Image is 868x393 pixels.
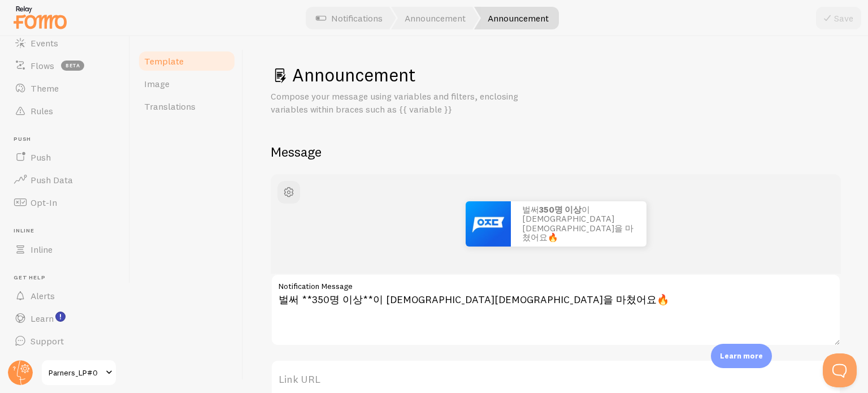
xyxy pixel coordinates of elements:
[31,197,57,208] span: Opt-In
[720,351,763,361] p: Learn more
[31,37,58,49] span: Events
[7,100,123,122] a: Rules
[31,174,73,185] span: Push Data
[12,3,68,32] img: fomo-relay-logo-orange.svg
[7,191,123,214] a: Opt-In
[7,330,123,352] a: Support
[31,83,59,94] span: Theme
[271,274,841,293] label: Notification Message
[7,307,123,330] a: Learn
[823,353,857,387] iframe: Help Scout Beacon - Open
[137,95,236,118] a: Translations
[7,32,123,54] a: Events
[271,63,841,87] h1: Announcement
[271,90,542,116] p: Compose your message using variables and filters, enclosing variables within braces such as {{ va...
[31,60,54,71] span: Flows
[144,78,170,89] span: Image
[7,54,123,77] a: Flows beta
[522,205,635,243] p: 벌써 이 [DEMOGRAPHIC_DATA][DEMOGRAPHIC_DATA]을 마쳤어요🔥
[144,101,196,112] span: Translations
[31,335,64,347] span: Support
[7,169,123,191] a: Push Data
[41,359,117,386] a: Parners_LP#0
[31,152,51,163] span: Push
[49,366,102,379] span: Parners_LP#0
[711,344,772,368] div: Learn more
[31,244,53,255] span: Inline
[539,204,581,215] strong: 350명 이상
[14,136,123,143] span: Push
[137,50,236,72] a: Template
[7,146,123,169] a: Push
[144,55,184,67] span: Template
[61,61,84,71] span: beta
[31,313,54,324] span: Learn
[7,77,123,100] a: Theme
[466,201,511,247] img: Fomo
[137,72,236,95] a: Image
[7,238,123,261] a: Inline
[7,284,123,307] a: Alerts
[55,312,66,322] svg: <p>Watch New Feature Tutorials!</p>
[31,290,55,301] span: Alerts
[14,227,123,235] span: Inline
[14,274,123,282] span: Get Help
[271,143,841,161] h2: Message
[31,105,53,116] span: Rules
